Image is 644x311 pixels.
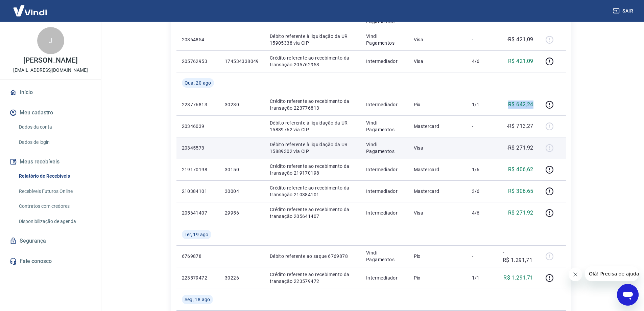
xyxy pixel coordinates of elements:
p: R$ 271,92 [508,209,533,217]
p: Crédito referente ao recebimento da transação 205641407 [270,206,355,220]
p: - [472,145,492,151]
p: 223579472 [182,274,214,281]
p: Intermediador [366,166,403,173]
p: Mastercard [414,188,461,195]
span: Ter, 19 ago [185,231,209,238]
p: 20346039 [182,123,214,130]
p: -R$ 421,09 [507,36,533,44]
p: Visa [414,145,461,151]
a: Contratos com credores [16,199,93,213]
p: 30150 [225,166,259,173]
p: Visa [414,58,461,65]
p: R$ 642,24 [508,101,533,109]
p: Crédito referente ao recebimento da transação 210384101 [270,184,355,198]
span: Seg, 18 ago [185,296,210,303]
p: - [472,36,492,43]
p: Intermediador [366,101,403,108]
p: 174534338049 [225,58,259,65]
div: J [37,27,64,54]
p: [EMAIL_ADDRESS][DOMAIN_NAME] [13,67,88,74]
p: 3/6 [472,188,492,195]
a: Segurança [8,234,93,248]
p: 1/1 [472,274,492,281]
p: Intermediador [366,188,403,195]
p: Mastercard [414,166,461,173]
p: -R$ 1.291,71 [503,248,533,264]
p: Crédito referente ao recebimento da transação 223579472 [270,271,355,285]
span: Olá! Precisa de ajuda? [4,5,57,10]
a: Dados de login [16,135,93,149]
p: 223776813 [182,101,214,108]
p: Crédito referente ao recebimento da transação 219170198 [270,163,355,176]
p: Débito referente ao saque 6769878 [270,253,355,260]
p: 210384101 [182,188,214,195]
a: Disponibilização de agenda [16,215,93,228]
p: 6769878 [182,253,214,260]
p: Vindi Pagamentos [366,119,403,133]
button: Sair [612,5,636,17]
p: R$ 306,65 [508,187,533,195]
p: -R$ 271,92 [507,144,533,152]
iframe: Mensagem da empresa [585,266,639,281]
p: - [472,123,492,130]
p: 1/1 [472,101,492,108]
p: Crédito referente ao recebimento da transação 223776813 [270,98,355,111]
p: 4/6 [472,209,492,216]
a: Fale conosco [8,254,93,269]
p: 219170198 [182,166,214,173]
p: Pix [414,253,461,260]
button: Meu cadastro [8,105,93,120]
p: - [472,253,492,260]
img: Vindi [8,0,52,21]
a: Dados da conta [16,120,93,134]
p: 20345573 [182,145,214,151]
p: Vindi Pagamentos [366,33,403,46]
p: Intermediador [366,209,403,216]
iframe: Botão para abrir a janela de mensagens [617,284,639,306]
p: R$ 421,09 [508,57,533,65]
p: 1/6 [472,166,492,173]
p: 29956 [225,209,259,216]
p: Débito referente à liquidação da UR 15889302 via CIP [270,141,355,155]
a: Início [8,85,93,100]
span: Qua, 20 ago [185,80,211,86]
p: 20364854 [182,36,214,43]
p: 4/6 [472,58,492,65]
p: -R$ 713,27 [507,122,533,130]
a: Relatório de Recebíveis [16,169,93,183]
p: Mastercard [414,123,461,130]
p: 30230 [225,101,259,108]
p: Pix [414,101,461,108]
p: Débito referente à liquidação da UR 15889762 via CIP [270,119,355,133]
p: 30226 [225,274,259,281]
p: Vindi Pagamentos [366,249,403,263]
p: [PERSON_NAME] [23,57,77,64]
iframe: Fechar mensagem [569,268,582,281]
p: Intermediador [366,58,403,65]
p: R$ 1.291,71 [503,274,533,282]
button: Meus recebíveis [8,154,93,169]
p: R$ 406,62 [508,165,533,174]
p: Pix [414,274,461,281]
p: 205762953 [182,58,214,65]
p: Débito referente à liquidação da UR 15905338 via CIP [270,33,355,46]
p: Visa [414,36,461,43]
p: 205641407 [182,209,214,216]
p: Intermediador [366,274,403,281]
a: Recebíveis Futuros Online [16,184,93,198]
p: Visa [414,209,461,216]
p: Vindi Pagamentos [366,141,403,155]
p: Crédito referente ao recebimento da transação 205762953 [270,54,355,68]
p: 30004 [225,188,259,195]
